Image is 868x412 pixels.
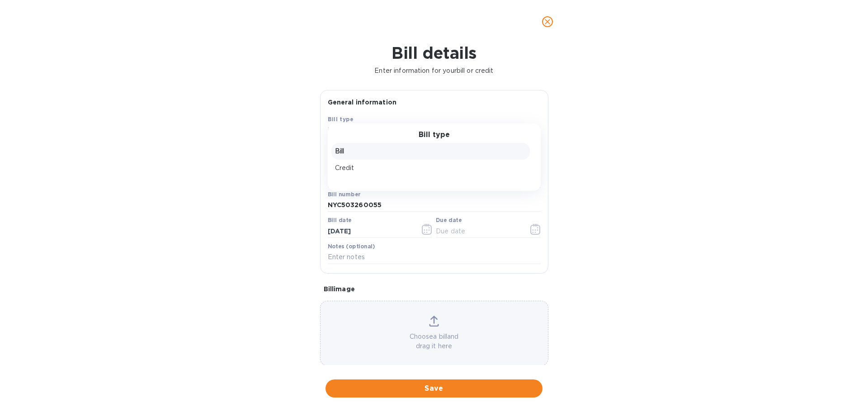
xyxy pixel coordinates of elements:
label: Bill number [328,192,360,197]
input: Select date [328,224,413,238]
label: Due date [436,218,462,223]
p: Credit [335,163,526,173]
label: Notes (optional) [328,244,375,249]
input: Enter bill number [328,199,541,212]
label: Bill date [328,218,352,223]
p: Bill [335,147,526,156]
b: General information [328,99,397,106]
b: Bill type [328,116,354,123]
h3: Bill type [419,131,450,139]
b: Bill [328,126,338,133]
p: Bill image [324,284,545,294]
input: Due date [436,224,521,238]
h1: Bill details [7,43,861,62]
input: Enter notes [328,251,541,264]
button: Save [325,379,542,398]
span: Save [333,383,535,394]
p: Enter information for your bill or credit [7,66,861,76]
p: Choose a bill and drag it here [321,332,548,351]
button: close [537,11,558,33]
